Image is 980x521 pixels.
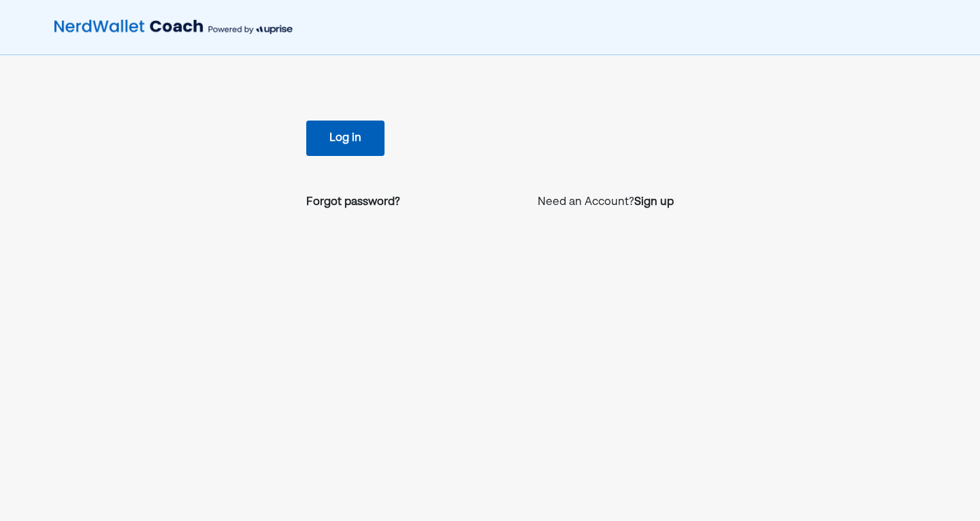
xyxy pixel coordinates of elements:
p: Need an Account? [538,194,674,210]
button: Log in [306,121,385,156]
a: Sign up [634,194,674,210]
a: Forgot password? [306,194,400,210]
